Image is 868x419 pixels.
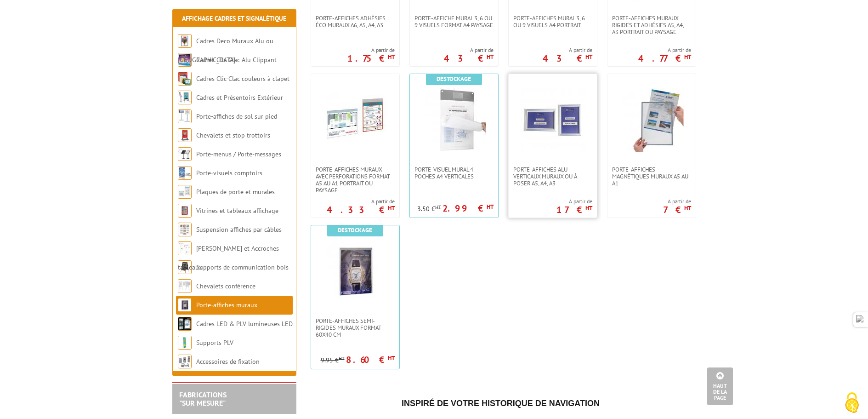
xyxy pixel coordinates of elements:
[178,185,192,199] img: Plaques de porte et murales
[435,204,441,210] sup: HT
[543,56,592,61] p: 43 €
[178,241,192,255] img: Cimaises et Accroches tableaux
[196,282,255,290] a: Chevalets conférence
[422,88,486,152] img: Porte-Visuel mural 4 poches A4 verticales
[414,15,494,29] span: Porte-affiche mural 3, 6 ou 9 visuels format A4 paysage
[196,320,293,328] a: Cadres LED & PLV lumineuses LED
[316,317,395,338] span: Porte-affiches semi-rigides muraux format 60x40 cm
[840,391,863,414] img: Cookies (fenêtre modale)
[178,91,192,104] img: Cadres et Présentoirs Extérieur
[327,198,395,205] span: A partir de
[178,355,192,368] img: Accessoires de fixation
[323,239,387,304] img: Porte-affiches semi-rigides muraux format 60x40 cm
[196,357,260,366] a: Accessoires de fixation
[316,166,395,194] span: Porte-affiches muraux avec perforations format A5 au A1 portrait ou paysage
[196,93,283,102] a: Cadres et Présentoirs Extérieur
[311,166,399,194] a: Porte-affiches muraux avec perforations format A5 au A1 portrait ou paysage
[178,317,192,331] img: Cadres LED & PLV lumineuses LED
[178,336,192,350] img: Supports PLV
[410,15,498,29] a: Porte-affiche mural 3, 6 ou 9 visuels format A4 paysage
[509,15,597,29] a: Porte-affiches mural 3, 6 ou 9 visuels A4 portrait
[585,53,592,61] sup: HT
[684,53,691,61] sup: HT
[178,109,192,123] img: Porte-affiches de sol sur pied
[196,150,281,158] a: Porte-menus / Porte-messages
[178,128,192,142] img: Chevalets et stop trottoirs
[182,14,286,23] a: Affichage Cadres et Signalétique
[612,166,691,187] span: Porte-affiches magnétiques muraux A5 au A1
[607,166,696,187] a: Porte-affiches magnétiques muraux A5 au A1
[178,37,273,64] a: Cadres Deco Muraux Alu ou [GEOGRAPHIC_DATA]
[684,204,691,212] sup: HT
[178,34,192,48] img: Cadres Deco Muraux Alu ou Bois
[444,46,494,54] span: A partir de
[338,226,372,234] b: Destockage
[196,301,257,309] a: Porte-affiches muraux
[388,354,395,362] sup: HT
[437,75,471,83] b: Destockage
[339,355,345,362] sup: HT
[513,15,592,29] span: Porte-affiches mural 3, 6 ou 9 visuels A4 portrait
[327,207,395,212] p: 4.33 €
[388,204,395,212] sup: HT
[178,223,192,236] img: Suspension affiches par câbles
[311,15,399,29] a: Porte-affiches adhésifs éco muraux A6, A5, A4, A3
[543,46,592,54] span: A partir de
[347,46,395,54] span: A partir de
[196,75,289,83] a: Cadres Clic-Clac couleurs à clapet
[346,357,395,362] p: 8.60 €
[196,263,289,271] a: Supports de communication bois
[444,56,494,61] p: 43 €
[178,204,192,218] img: Vitrines et tableaux affichage
[347,56,395,61] p: 1.75 €
[178,279,192,293] img: Chevalets conférence
[521,88,585,152] img: Porte-affiches alu verticaux muraux ou à poser A5, A4, A3
[663,198,691,205] span: A partir de
[321,357,345,364] p: 9.95 €
[196,225,282,234] a: Suspension affiches par câbles
[612,15,691,35] span: Porte-affiches muraux rigides et adhésifs A5, A4, A3 portrait ou paysage
[196,339,233,347] a: Supports PLV
[638,56,691,61] p: 4.77 €
[196,112,277,121] a: Porte-affiches de sol sur pied
[196,207,278,215] a: Vitrines et tableaux affichage
[388,53,395,61] sup: HT
[619,88,684,152] img: Porte-affiches magnétiques muraux A5 au A1
[196,131,270,139] a: Chevalets et stop trottoirs
[196,169,262,177] a: Porte-visuels comptoirs
[179,390,227,408] a: FABRICATIONS"Sur Mesure"
[487,203,494,211] sup: HT
[513,166,592,187] span: Porte-affiches alu verticaux muraux ou à poser A5, A4, A3
[417,206,441,212] p: 3.50 €
[663,207,691,212] p: 7 €
[509,166,597,187] a: Porte-affiches alu verticaux muraux ou à poser A5, A4, A3
[196,188,275,196] a: Plaques de porte et murales
[410,166,498,180] a: Porte-Visuel mural 4 poches A4 verticales
[556,207,592,212] p: 17 €
[323,88,387,152] img: Porte-affiches muraux avec perforations format A5 au A1 portrait ou paysage
[443,206,494,211] p: 2.99 €
[316,15,395,29] span: Porte-affiches adhésifs éco muraux A6, A5, A4, A3
[487,53,494,61] sup: HT
[402,399,600,408] span: Inspiré de votre historique de navigation
[178,72,192,86] img: Cadres Clic-Clac couleurs à clapet
[178,166,192,180] img: Porte-visuels comptoirs
[607,15,696,35] a: Porte-affiches muraux rigides et adhésifs A5, A4, A3 portrait ou paysage
[196,56,277,64] a: Cadres Clic-Clac Alu Clippant
[836,388,868,419] button: Cookies (fenêtre modale)
[556,198,592,205] span: A partir de
[585,204,592,212] sup: HT
[311,317,399,338] a: Porte-affiches semi-rigides muraux format 60x40 cm
[178,244,279,271] a: [PERSON_NAME] et Accroches tableaux
[178,147,192,161] img: Porte-menus / Porte-messages
[178,298,192,312] img: Porte-affiches muraux
[707,367,733,405] a: Haut de la page
[414,166,494,180] span: Porte-Visuel mural 4 poches A4 verticales
[638,46,691,54] span: A partir de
